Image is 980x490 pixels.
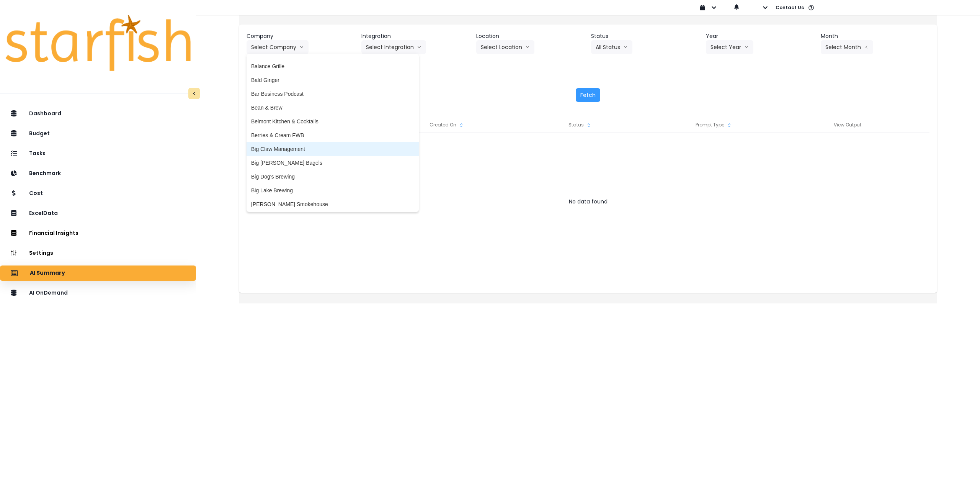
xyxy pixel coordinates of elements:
p: Cost [29,190,43,197]
svg: arrow down line [299,43,304,51]
svg: arrow left line [864,43,869,51]
p: Tasks [29,150,46,157]
button: Select Montharrow left line [821,40,873,54]
span: Big Claw Management [251,145,414,153]
div: Prompt Type [647,117,781,133]
p: Benchmark [29,170,61,177]
header: Integration [361,32,470,40]
span: Berries & Cream FWB [251,131,414,139]
div: View Output [781,117,914,133]
svg: sort [458,122,464,128]
span: Big [PERSON_NAME] Bagels [251,159,414,167]
button: Select Integrationarrow down line [361,40,426,54]
span: Bar Business Podcast [251,90,414,98]
p: AI OnDemand [29,290,68,296]
svg: arrow down line [744,43,749,51]
span: Big Lake Brewing [251,187,414,194]
p: ExcelData [29,210,58,216]
header: Location [476,32,585,40]
div: Created On [380,117,514,133]
button: All Statusarrow down line [591,40,632,54]
span: Belmont Kitchen & Cocktails [251,118,414,125]
svg: sort [586,122,592,128]
svg: arrow down line [417,43,421,51]
p: Dashboard [29,110,61,117]
header: Status [591,32,700,40]
button: Select Locationarrow down line [476,40,534,54]
header: Company [247,32,355,40]
span: Bean & Brew [251,104,414,111]
button: Select Companyarrow down line [247,40,309,54]
span: Bald Ginger [251,76,414,84]
span: Big Dog's Brewing [251,173,414,180]
span: Balance Grille [251,62,414,70]
svg: arrow down line [623,43,628,51]
header: Year [706,32,815,40]
div: No data found [247,194,929,209]
button: Fetch [576,88,600,102]
svg: sort [726,122,732,128]
ul: Select Companyarrow down line [247,54,419,212]
p: AI Summary [30,270,65,277]
svg: arrow down line [525,43,530,51]
span: [PERSON_NAME] Smokehouse [251,200,414,208]
p: Budget [29,130,50,137]
header: Month [821,32,929,40]
button: Select Yeararrow down line [706,40,753,54]
div: Status [514,117,647,133]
